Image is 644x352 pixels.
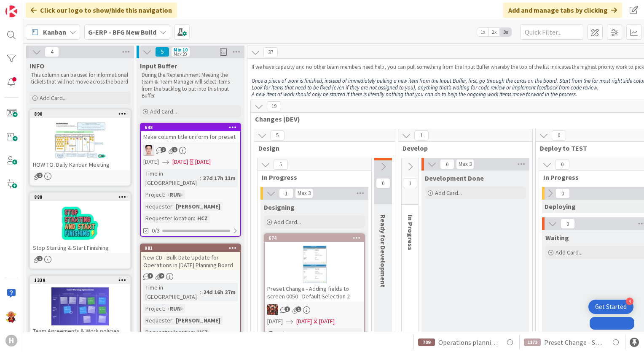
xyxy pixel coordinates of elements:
span: 5 [155,47,169,57]
div: Max 20 [174,52,187,56]
span: 1x [477,28,488,36]
span: : [164,304,165,313]
span: 1 [37,173,43,178]
div: Project [143,304,164,313]
div: -RUN- [165,304,185,313]
div: Max 3 [298,191,311,195]
div: 890HOW TO: Daily Kanban Meeting [30,110,130,170]
span: 2x [488,28,500,36]
div: New CD - Bulk Date Update for Operations in [DATE] Planning Board [141,252,240,271]
div: 888 [34,194,130,200]
span: Input Buffer [140,62,177,70]
div: 888 [30,193,130,201]
span: Add Card... [555,249,582,256]
div: Team Agreements & Work policies [30,325,130,336]
span: 19 [267,101,281,111]
p: This column can be used for informational tickets that will not move across the board [31,72,129,86]
span: 5 [274,160,288,170]
div: Open Get Started checklist, remaining modules: 4 [588,300,633,314]
span: Deploying [545,202,576,211]
div: 24d 16h 27m [201,287,238,297]
div: 4 [626,298,633,305]
span: Designing [264,203,295,211]
span: Add Card... [40,94,67,102]
div: 981 [145,245,240,251]
div: Preset Change - Adding fields to screen 0050 - Default Selection 2 [265,283,364,302]
div: Click our logo to show/hide this navigation [26,3,177,18]
div: HCZ [195,214,210,223]
span: 2 [161,147,166,152]
div: 981New CD - Bulk Date Update for Operations in [DATE] Planning Board [141,244,240,271]
div: [DATE] [319,317,335,326]
span: 1 [403,178,417,188]
span: 1 [279,188,293,198]
div: 709 [418,338,435,346]
div: 674 [268,235,364,241]
span: [DATE] [172,157,188,166]
span: [DATE] [296,317,312,326]
div: 1173 [524,338,541,346]
img: LC [5,311,17,323]
img: ll [143,145,154,156]
span: Ready for Development [379,214,387,287]
span: 5 [270,130,284,141]
span: 2 [159,273,164,279]
span: : [172,316,174,325]
span: Add Card... [435,189,462,197]
span: Waiting [545,233,569,242]
span: 1 [414,130,429,141]
span: 0 [440,159,454,169]
div: Get Started [595,303,627,311]
div: Make column title uniform for preset [141,131,240,142]
span: : [164,190,165,199]
span: 0 [555,188,570,198]
div: Stop Starting & Start Finishing [30,242,130,253]
span: 3x [500,28,511,36]
div: 890 [30,110,130,118]
span: 0 [552,130,566,141]
input: Quick Filter... [520,24,583,40]
span: Preset Change - Shipping in Shipping Schedule [544,337,604,347]
span: 1 [148,273,153,279]
div: ll [141,145,240,156]
span: : [172,202,174,211]
div: Requester location [143,214,194,223]
div: 981 [141,244,240,252]
div: 1339Team Agreements & Work policies [30,276,130,336]
span: INFO [30,62,44,70]
span: Design [258,144,384,152]
span: 1 [37,256,43,261]
span: 4 [45,47,59,57]
div: Time in [GEOGRAPHIC_DATA] [267,328,338,347]
div: Min 10 [174,48,188,52]
span: In Progress [406,215,415,250]
div: 648 [145,125,240,130]
span: 1 [172,147,177,152]
em: Look for items that need to be fixed (even if they are not assigned to you), anything that’s wait... [252,84,598,91]
div: Max 3 [459,162,472,166]
div: HCZ [195,328,210,337]
div: 648Make column title uniform for preset [141,124,240,142]
div: 674 [265,234,364,242]
div: [PERSON_NAME] [174,316,223,325]
span: Add Card... [150,108,177,115]
span: 0 [555,160,569,170]
span: 1 [296,306,301,312]
div: JK [265,304,364,315]
span: In Progress [543,173,642,181]
b: G-ERP - BFG New Build [88,28,156,36]
img: Visit kanbanzone.com [5,5,17,17]
div: 648 [141,124,240,131]
div: -RUN- [165,190,185,199]
a: 890HOW TO: Daily Kanban Meeting [30,109,131,186]
span: Operations planning board Changing operations to external via Multiselect CD_011_HUISCH_Internal ... [438,337,498,347]
div: Requester [143,316,172,325]
span: Kanban [43,27,66,37]
span: 0/3 [152,226,160,235]
span: : [200,173,201,183]
div: Project [143,190,164,199]
span: Add Card... [274,218,301,226]
div: [DATE] [195,157,211,166]
div: Time in [GEOGRAPHIC_DATA] [143,283,200,301]
span: Develop [402,144,522,152]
